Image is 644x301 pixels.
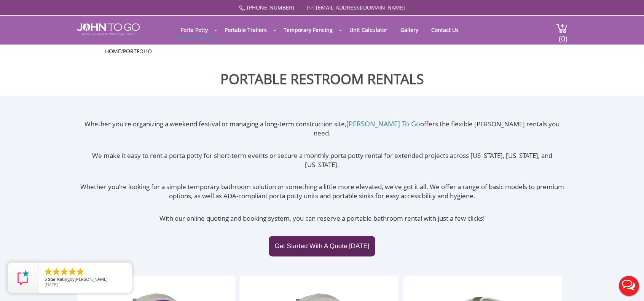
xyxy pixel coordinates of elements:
[219,22,273,37] a: Portable Trailers
[45,277,126,282] span: by
[344,22,393,37] a: Unit Calculator
[45,282,58,287] span: [DATE]
[346,119,420,128] a: [PERSON_NAME] To Go
[76,267,85,276] li: 
[105,48,539,55] ul: /
[278,22,338,37] a: Temporary Fencing
[77,151,567,170] p: We make it easy to rent a porta potty for short-term events or secure a monthly porta potty renta...
[556,23,567,33] img: cart a
[175,22,214,37] a: Porta Potty
[558,27,567,44] span: (0)
[75,276,108,282] span: [PERSON_NAME]
[77,23,140,35] img: JOHN to go
[395,22,424,37] a: Gallery
[614,271,644,301] button: Live Chat
[316,4,405,11] a: [EMAIL_ADDRESS][DOMAIN_NAME]
[269,236,375,256] a: Get Started With A Quote [DATE]
[426,22,464,37] a: Contact Us
[52,267,61,276] li: 
[44,267,53,276] li: 
[68,267,77,276] li: 
[48,276,70,282] span: Star Rating
[60,267,69,276] li: 
[123,48,152,55] a: Portfolio
[239,5,245,11] img: Call
[77,119,567,138] p: Whether you're organizing a weekend festival or managing a long-term construction site, offers th...
[77,214,567,223] p: With our online quoting and booking system, you can reserve a portable bathroom rental with just ...
[77,182,567,201] p: Whether you’re looking for a simple temporary bathroom solution or something a little more elevat...
[247,4,294,11] a: [PHONE_NUMBER]
[307,6,314,11] img: Mail
[105,48,121,55] a: Home
[16,270,31,285] img: Review Rating
[45,276,47,282] span: 5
